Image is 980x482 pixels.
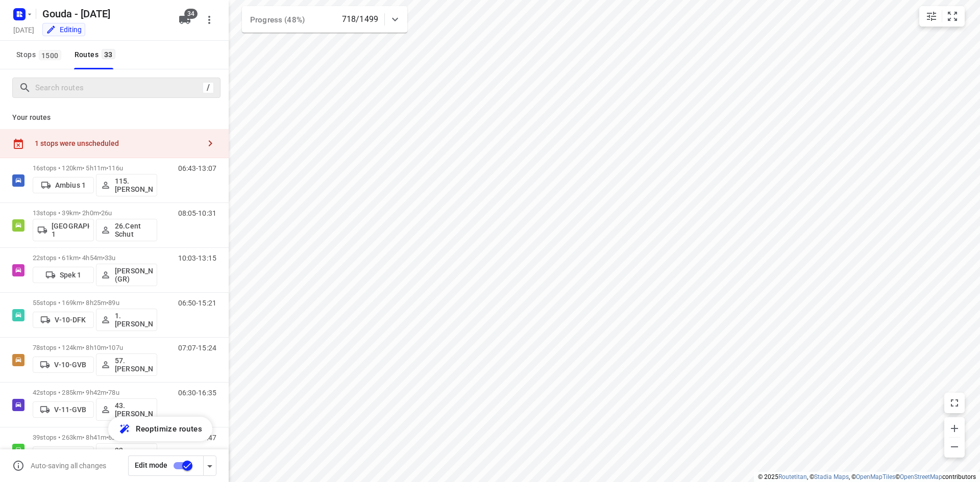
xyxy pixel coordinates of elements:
[184,9,198,19] span: 34
[250,15,305,24] span: Progress (48%)
[108,434,119,441] span: 62u
[108,389,119,396] span: 78u
[35,139,200,147] div: 1 stops were unscheduled
[814,473,849,480] a: Stadia Maps
[54,405,86,414] p: V-11-GVB
[33,344,157,351] p: 78 stops • 124km • 8h10m
[106,299,108,307] span: •
[33,267,94,283] button: Spek 1
[108,344,123,351] span: 107u
[115,357,153,373] p: 57. [PERSON_NAME]
[33,209,157,217] p: 13 stops • 39km • 2h0m
[106,344,108,351] span: •
[108,417,212,441] button: Reoptimize routes
[135,461,167,469] span: Edit mode
[115,222,153,238] p: 26.Cent Schut
[33,434,157,441] p: 39 stops • 263km • 8h41m
[46,24,82,35] div: Editing
[204,459,216,472] div: Driver app settings
[101,209,112,217] span: 26u
[178,254,216,262] p: 10:03-13:15
[106,434,108,441] span: •
[96,174,157,196] button: 115.[PERSON_NAME]
[55,316,86,324] p: V-10-DFK
[55,181,86,189] p: Ambius 1
[33,357,94,373] button: V-10-GVB
[106,164,108,172] span: •
[921,6,942,27] button: Map settings
[33,219,94,241] button: [GEOGRAPHIC_DATA] 1
[33,177,94,193] button: Ambius 1
[9,24,38,36] h5: Project date
[115,177,153,193] p: 115.[PERSON_NAME]
[33,312,94,328] button: V-10-DFK
[60,271,82,279] p: Spek 1
[178,299,216,307] p: 06:50-15:21
[115,267,153,283] p: [PERSON_NAME] (GR)
[35,80,203,96] input: Search routes
[178,344,216,352] p: 07:07-15:24
[856,473,895,480] a: OpenMapTiles
[108,164,123,172] span: 116u
[33,389,157,396] p: 42 stops • 285km • 9h42m
[96,309,157,331] button: 1. [PERSON_NAME]
[178,389,216,397] p: 06:30-16:35
[778,473,807,480] a: Routetitan
[115,446,153,463] p: 32. [PERSON_NAME]
[39,50,61,60] span: 1500
[96,264,157,286] button: [PERSON_NAME] (GR)
[33,401,94,418] button: V-11-GVB
[38,6,170,22] h5: Gouda - [DATE]
[115,312,153,328] p: 1. [PERSON_NAME]
[342,13,378,26] p: 718/1499
[103,254,105,262] span: •
[75,48,118,61] div: Routes
[96,443,157,466] button: 32. [PERSON_NAME]
[242,6,407,33] div: Progress (48%)718/1499
[199,10,219,30] button: More
[105,254,115,262] span: 33u
[108,299,119,307] span: 89u
[31,462,106,470] p: Auto-saving all changes
[919,6,965,27] div: small contained button group
[33,164,157,172] p: 16 stops • 120km • 5h11m
[12,112,216,123] p: Your routes
[33,299,157,307] p: 55 stops • 169km • 8h25m
[96,353,157,376] button: 57. [PERSON_NAME]
[178,209,216,217] p: 08:05-10:31
[96,398,157,421] button: 43.[PERSON_NAME]
[758,473,976,480] li: © 2025 , © , © © contributors
[115,401,153,418] p: 43.[PERSON_NAME]
[52,222,89,238] p: [GEOGRAPHIC_DATA] 1
[178,164,216,172] p: 06:43-13:07
[102,49,115,59] span: 33
[33,254,157,262] p: 22 stops • 61km • 4h54m
[99,209,101,217] span: •
[106,389,108,396] span: •
[203,82,214,93] div: /
[54,361,86,369] p: V-10-GVB
[900,473,942,480] a: OpenStreetMap
[16,48,64,61] span: Stops
[96,219,157,241] button: 26.Cent Schut
[175,10,195,30] button: 34
[136,422,202,436] span: Reoptimize routes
